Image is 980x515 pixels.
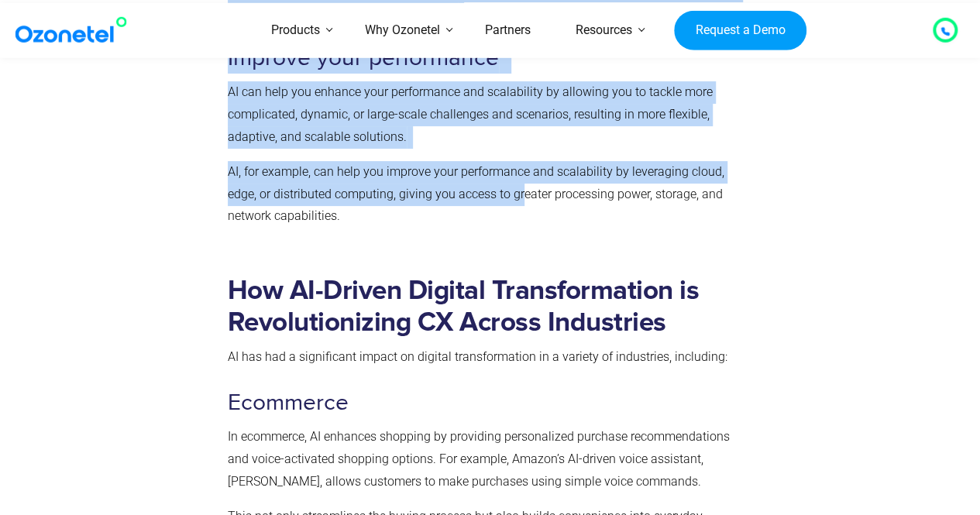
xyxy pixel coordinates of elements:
[462,3,553,58] a: Partners
[674,10,806,50] a: Request a Demo
[249,3,342,58] a: Products
[228,164,724,224] span: AI, for example, can help you improve your performance and scalability by leveraging cloud, edge,...
[228,429,730,489] span: In ecommerce, AI enhances shopping by providing personalized purchase recommendations and voice-a...
[228,84,713,144] span: AI can help you enhance your performance and scalability by allowing you to tackle more complicat...
[228,44,499,72] span: Improve your performance
[228,277,700,336] strong: How AI-Driven Digital Transformation is Revolutionizing CX Across Industries
[553,3,655,58] a: Resources
[342,3,462,58] a: Why Ozonetel
[228,349,727,364] span: AI has had a significant impact on digital transformation in a variety of industries, including:
[228,389,349,417] span: Ecommerce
